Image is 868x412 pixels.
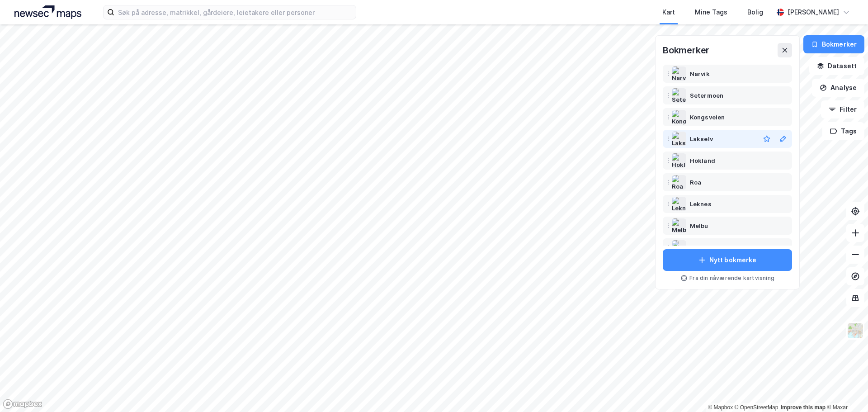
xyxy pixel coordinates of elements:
div: Bokmerker [663,43,709,57]
div: Melbu [690,220,708,231]
button: Nytt bokmerke [663,249,792,271]
img: Roa [672,175,686,189]
div: [PERSON_NAME] [788,7,839,18]
img: Z [847,322,864,339]
button: Filter [821,100,864,118]
div: Roa [690,177,701,188]
button: Analyse [812,79,864,97]
div: Narvik [690,68,710,79]
a: Improve this map [781,404,826,411]
a: OpenStreetMap [735,404,778,411]
button: Bokmerker [803,35,864,53]
div: Kart [662,7,675,18]
div: Leknes [690,199,712,209]
a: Mapbox [708,404,733,411]
div: Mine Tags [695,7,727,18]
button: Datasett [809,57,864,75]
img: Hokland [672,153,686,168]
img: Narvik [672,66,686,81]
a: Mapbox homepage [3,399,42,409]
input: Søk på adresse, matrikkel, gårdeiere, leietakere eller personer [114,5,356,19]
img: Kongsveien [672,110,686,124]
img: Leknes [672,197,686,211]
img: Melbu [672,218,686,233]
div: [PERSON_NAME] [690,242,740,253]
img: Lakselv [672,132,686,146]
div: Kontrollprogram for chat [823,369,868,412]
div: Kongsveien [690,112,725,123]
div: Hokland [690,155,715,166]
div: Bolig [747,7,763,18]
div: Setermoen [690,90,723,101]
img: logo.a4113a55bc3d86da70a041830d287a7e.svg [14,5,81,19]
iframe: Chat Widget [823,369,868,412]
div: Lakselv [690,133,713,144]
img: Setermoen [672,88,686,103]
div: Fra din nåværende kartvisning [663,275,792,282]
button: Tags [822,122,864,140]
img: Myre [672,240,686,255]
